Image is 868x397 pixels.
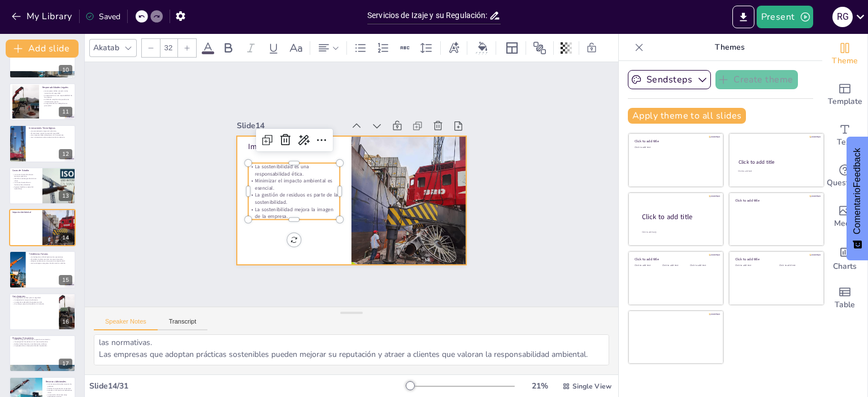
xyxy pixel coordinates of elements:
[690,264,715,267] div: Click to add text
[46,387,72,390] p: Facilitar la capacitación es esencial.
[29,130,72,133] p: La automatización mejora la eficiencia.
[158,318,208,330] button: Transcript
[822,34,867,75] div: Change the overall theme
[59,65,72,75] div: 10
[852,148,862,234] span: Feedback
[852,187,862,234] font: Comentario
[29,259,72,261] p: El análisis de datos permite una mayor precisión.
[12,294,56,298] p: Conclusiones
[828,95,862,108] span: Template
[834,217,856,230] span: Media
[533,41,546,55] span: Position
[445,39,462,57] div: Text effects
[9,167,76,204] div: https://cdn.sendsteps.com/images/logo/sendsteps_logo_white.pnghttps://cdn.sendsteps.com/images/lo...
[42,94,72,98] p: La capacitación es una responsabilidad de la empresa.
[12,339,72,341] p: Abordar preguntas frecuentes mejora la comunicación.
[367,7,489,24] input: Insert title
[837,136,853,149] span: Text
[29,256,72,259] p: La inteligencia artificial optimiza las operaciones.
[822,278,867,319] div: Add a table
[12,303,56,306] p: Un enfoque proactivo beneficia a la industria.
[12,173,39,177] p: Los casos de estudio ofrecen lecciones prácticas.
[12,297,56,299] p: La regulación es clave para la seguridad.
[835,299,855,311] span: Table
[29,132,72,134] p: El monitoreo remoto aumenta la seguridad.
[9,293,76,330] div: 16
[642,231,713,234] div: Click to add body
[662,264,688,267] div: Click to add text
[779,264,815,267] div: Click to add text
[9,125,76,162] div: https://cdn.sendsteps.com/images/logo/sendsteps_logo_white.pnghttps://cdn.sendsteps.com/images/lo...
[642,212,714,222] div: Click to add title
[833,260,857,273] span: Charts
[12,341,72,343] p: Las preguntas frecuentes son un recurso educativo.
[735,264,771,267] div: Click to add text
[9,41,76,78] div: 10
[757,6,813,28] button: Present
[832,7,853,27] div: R G
[12,211,39,214] p: Impacto Ambiental
[46,383,72,387] p: Los recursos adicionales mejoran las prácticas.
[822,115,867,156] div: Add text boxes
[738,170,813,173] div: Click to add text
[9,83,76,120] div: https://cdn.sendsteps.com/images/logo/sendsteps_logo_white.pnghttps://cdn.sendsteps.com/images/lo...
[29,134,72,137] p: Las empresas deben adaptarse a las innovaciones.
[12,177,39,181] p: Identificar estrategias efectivas es clave.
[42,103,72,107] p: La seguridad de los trabajadores es primordial.
[59,275,72,285] div: 15
[827,177,863,189] span: Questions
[42,98,72,102] p: La falta de cumplimiento puede tener consecuencias graves.
[89,381,406,391] div: Slide 14 / 31
[249,191,340,206] p: La gestión de residuos es parte de la sostenibilidad.
[59,191,72,201] div: 13
[735,198,816,202] div: Click to add title
[29,252,72,256] p: Tendencias Futuras
[822,156,867,197] div: Get real-time input from your audience
[572,382,611,391] span: Single View
[42,90,72,94] p: Las empresas deben cumplir con las normativas de seguridad.
[59,149,72,159] div: 12
[635,264,660,267] div: Click to add text
[12,186,39,190] p: Superar desafíos es parte del aprendizaje.
[29,126,72,130] p: Innovaciones Tecnológicas
[9,209,76,246] div: https://cdn.sendsteps.com/images/logo/sendsteps_logo_white.pnghttps://cdn.sendsteps.com/images/lo...
[46,379,72,383] p: Recursos Adicionales
[732,6,754,28] button: Export to PowerPoint
[94,318,158,330] button: Speaker Notes
[12,345,72,347] p: La preparación es clave para abordar inquietudes.
[8,7,77,25] button: My Library
[12,343,72,345] p: Aclarar dudas fomenta un ambiente de confianza.
[29,260,72,263] p: Adoptar tendencias es clave para la competitividad.
[237,120,344,131] div: Slide 14
[822,197,867,237] div: Add images, graphics, shapes or video
[59,107,72,117] div: 11
[635,146,715,149] div: Click to add text
[628,108,746,124] button: Apply theme to all slides
[91,40,121,55] div: Akatab
[12,299,56,301] p: La capacitación mejora la eficiencia.
[715,70,798,89] button: Create theme
[9,251,76,288] div: https://cdn.sendsteps.com/images/logo/sendsteps_logo_white.pnghttps://cdn.sendsteps.com/images/lo...
[635,139,715,143] div: Click to add title
[59,317,72,327] div: 16
[59,233,72,243] div: 14
[9,335,76,372] div: 17
[249,163,340,177] p: La sostenibilidad es una responsabilidad ética.
[474,42,491,54] div: Background color
[12,301,56,303] p: La selección adecuada de equipos es vital.
[12,168,39,172] p: Casos de Estudio
[249,177,340,191] p: Minimizar el impacto ambiental es esencial.
[739,159,814,165] div: Click to add title
[648,34,811,61] p: Themes
[249,206,340,220] p: La sostenibilidad mejora la imagen de la empresa.
[12,181,39,185] p: Los casos de estudio son herramientas educativas.
[29,137,72,139] p: Las innovaciones están revolucionando la industria.
[635,257,715,261] div: Click to add title
[94,334,609,365] textarea: Adoptar prácticas sostenibles no solo es beneficioso para el medio ambiente, sino que también es ...
[85,11,120,22] div: Saved
[503,39,521,57] div: Layout
[59,359,72,369] div: 17
[249,141,340,152] p: Impacto Ambiental
[42,86,72,89] p: Responsabilidades Legales
[832,55,858,67] span: Theme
